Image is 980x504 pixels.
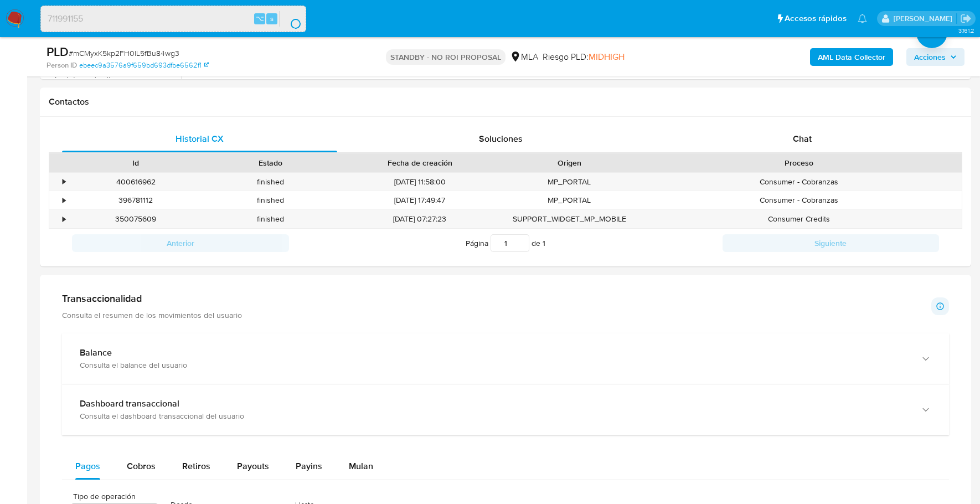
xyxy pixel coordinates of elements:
[63,195,65,205] div: •
[256,13,264,24] span: ⌥
[49,96,962,107] h1: Contactos
[345,157,494,168] div: Fecha de creación
[47,43,69,60] b: PLD
[958,26,974,35] span: 3.161.2
[72,234,289,252] button: Anterior
[502,191,637,209] div: MP_PORTAL
[637,191,962,209] div: Consumer - Cobranzas
[270,13,274,24] span: s
[203,173,338,191] div: finished
[644,157,954,168] div: Proceso
[914,48,946,66] span: Acciones
[338,210,502,228] div: [DATE] 07:27:23
[69,173,203,191] div: 400616962
[69,48,179,59] span: # mCMyxK5kp2FH0lL5fBu84wg3
[203,191,338,209] div: finished
[279,11,302,27] button: search-icon
[203,210,338,228] div: finished
[637,210,962,228] div: Consumer Credits
[76,157,195,168] div: Id
[543,51,625,63] span: Riesgo PLD:
[723,234,940,252] button: Siguiente
[386,49,506,65] p: STANDBY - NO ROI PROPOSAL
[818,48,885,66] b: AML Data Collector
[906,48,964,66] button: Acciones
[47,60,77,70] b: Person ID
[63,214,65,224] div: •
[69,210,203,228] div: 350075609
[589,50,625,63] span: MIDHIGH
[338,173,502,191] div: [DATE] 11:58:00
[502,173,637,191] div: MP_PORTAL
[785,13,847,24] span: Accesos rápidos
[79,60,209,70] a: ebeec9a3576a9f659bd693dfbe6562f1
[858,14,867,23] a: Notificaciones
[479,132,523,145] span: Soluciones
[810,48,893,66] button: AML Data Collector
[176,132,224,145] span: Historial CX
[793,132,812,145] span: Chat
[510,51,538,63] div: MLA
[960,13,972,24] a: Salir
[502,210,637,228] div: SUPPORT_WIDGET_MP_MOBILE
[510,157,629,168] div: Origen
[63,177,65,187] div: •
[894,13,956,24] p: stefania.bordes@mercadolibre.com
[466,234,545,252] span: Página de
[338,191,502,209] div: [DATE] 17:49:47
[543,238,545,249] span: 1
[69,191,203,209] div: 396781112
[41,12,306,26] input: Buscar usuario o caso...
[637,173,962,191] div: Consumer - Cobranzas
[211,157,330,168] div: Estado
